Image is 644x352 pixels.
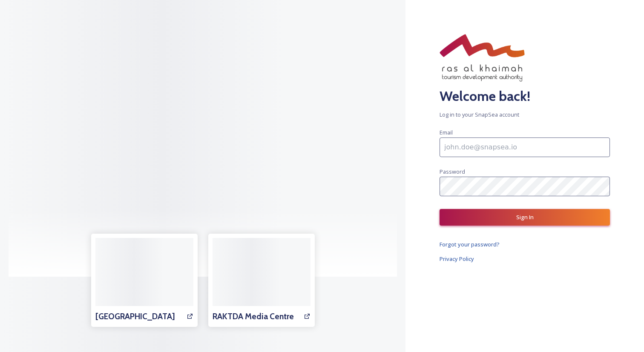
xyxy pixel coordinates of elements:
[440,240,500,248] span: Forgot your password?
[440,254,610,264] a: Privacy Policy
[440,34,525,82] img: RAKTDA_ENG_NEW%20STACKED%20LOGO_RGB.png
[440,86,610,106] h2: Welcome back!
[213,310,294,323] h3: RAKTDA Media Centre
[440,209,610,226] button: Sign In
[440,168,465,175] span: Password
[440,239,610,249] a: Forgot your password?
[440,111,610,119] span: Log in to your SnapSea account
[440,129,453,136] span: Email
[95,238,193,323] a: [GEOGRAPHIC_DATA]
[440,137,610,157] input: john.doe@snapsea.io
[95,310,175,323] h3: [GEOGRAPHIC_DATA]
[440,255,474,263] span: Privacy Policy
[213,238,310,323] a: RAKTDA Media Centre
